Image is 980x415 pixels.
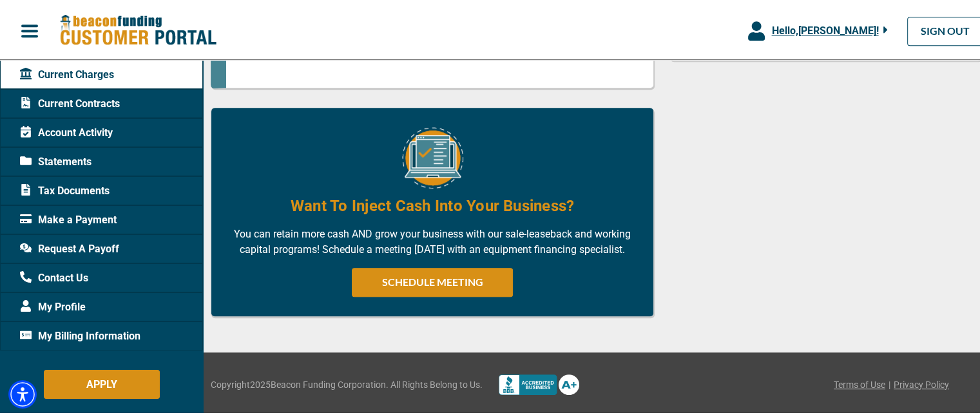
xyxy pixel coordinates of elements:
button: APPLY [44,368,160,397]
span: Make a Payment [20,210,117,226]
span: Statements [20,152,91,168]
div: Accessibility Menu [8,378,37,407]
img: Better Bussines Beareau logo A+ [499,372,579,393]
p: You can retain more cash AND grow your business with our sale-leaseback and working capital progr... [231,225,634,256]
span: My Profile [20,298,86,313]
span: | [889,376,890,390]
span: Request A Payoff [20,239,119,255]
span: Account Activity [20,123,113,139]
span: Contact Us [20,268,88,284]
span: Hello, [PERSON_NAME] ! [771,23,878,35]
span: Current Contracts [20,94,120,110]
span: My Billing Information [20,327,140,342]
span: Current Charges [20,65,114,81]
img: Equipment Financing Online Image [402,125,463,187]
img: Beacon Funding Customer Portal Logo [59,12,216,45]
a: SCHEDULE MEETING [352,266,513,295]
span: Tax Documents [20,181,110,197]
a: Terms of Use [834,376,885,390]
h4: Want To Inject Cash Into Your Business? [291,193,574,215]
span: Copyright 2025 Beacon Funding Corporation. All Rights Belong to Us. [211,376,483,390]
a: Privacy Policy [894,376,949,390]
